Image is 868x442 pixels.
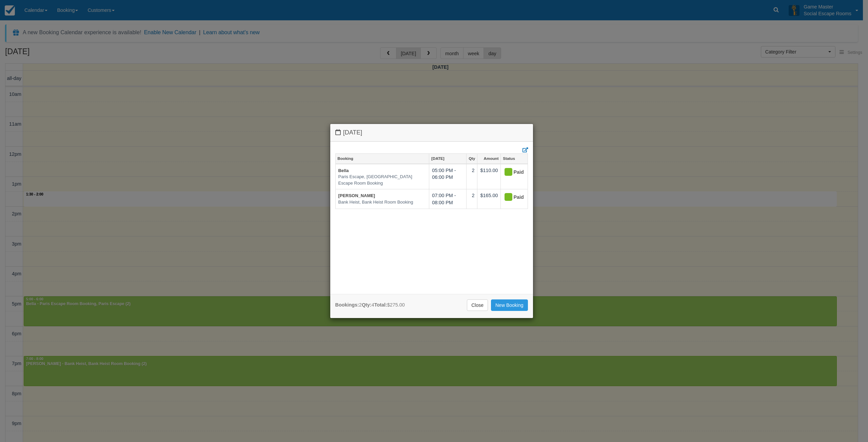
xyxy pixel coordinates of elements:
[336,154,429,163] a: Booking
[477,189,501,209] td: $165.00
[504,167,519,178] div: Paid
[374,302,387,308] strong: Total:
[504,192,519,203] div: Paid
[338,193,375,198] a: [PERSON_NAME]
[429,154,466,163] a: [DATE]
[477,164,501,189] td: $110.00
[338,174,427,186] em: Paris Escape, [GEOGRAPHIC_DATA] Escape Room Booking
[477,154,500,163] a: Amount
[335,129,528,136] h4: [DATE]
[467,299,488,311] a: Close
[491,299,528,311] a: New Booking
[467,164,477,189] td: 2
[335,302,359,308] strong: Bookings:
[338,168,349,173] a: Bella
[335,301,405,309] div: 2 4 $275.00
[467,189,477,209] td: 2
[362,302,372,308] strong: Qty:
[338,199,427,206] em: Bank Heist, Bank Heist Room Booking
[467,154,477,163] a: Qty
[429,164,467,189] td: 05:00 PM - 06:00 PM
[501,154,527,163] a: Status
[429,189,467,209] td: 07:00 PM - 08:00 PM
